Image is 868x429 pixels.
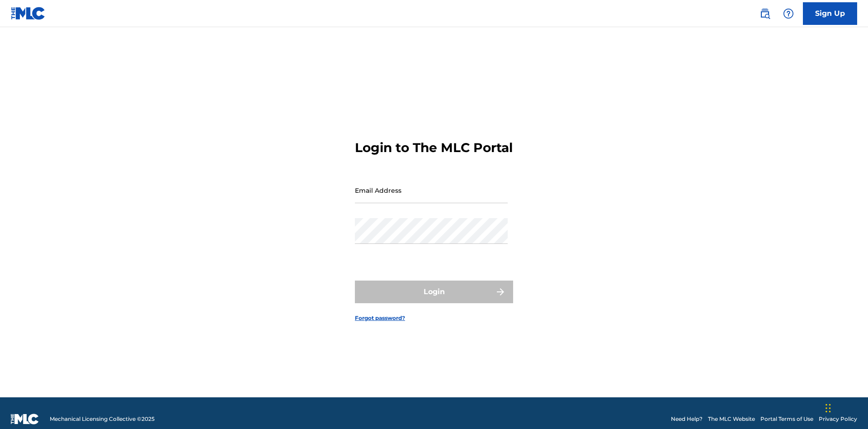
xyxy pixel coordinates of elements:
img: search [759,8,770,19]
a: Public Search [756,5,774,23]
a: Portal Terms of Use [760,415,813,423]
a: Sign Up [803,2,857,25]
h3: Login to The MLC Portal [355,140,513,156]
a: The MLC Website [708,415,755,423]
div: Drag [826,395,831,422]
img: help [783,8,794,19]
a: Privacy Policy [819,415,857,423]
img: logo [11,414,39,424]
img: MLC Logo [11,7,46,20]
iframe: Chat Widget [823,386,868,429]
span: Mechanical Licensing Collective © 2025 [50,415,155,423]
a: Forgot password? [355,314,405,322]
a: Need Help? [671,415,703,423]
div: Help [779,5,797,23]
